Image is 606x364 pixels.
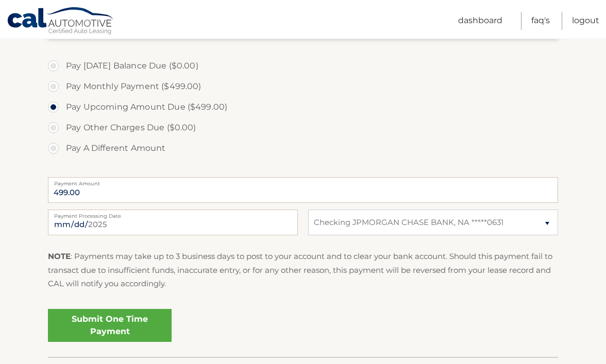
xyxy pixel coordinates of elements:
a: Logout [572,12,599,30]
label: Pay [DATE] Balance Due ($0.00) [48,56,558,76]
a: FAQ's [531,12,550,30]
label: Pay A Different Amount [48,138,558,159]
label: Payment Amount [48,177,558,185]
input: Payment Amount [48,177,558,203]
label: Pay Other Charges Due ($0.00) [48,117,558,138]
a: Cal Automotive [7,7,115,37]
label: Pay Upcoming Amount Due ($499.00) [48,97,558,117]
strong: NOTE [48,251,71,261]
p: : Payments may take up to 3 business days to post to your account and to clear your bank account.... [48,250,558,290]
label: Payment Processing Date [48,210,298,218]
input: Payment Date [48,210,298,235]
a: Submit One Time Payment [48,309,172,342]
label: Pay Monthly Payment ($499.00) [48,76,558,97]
a: Dashboard [458,12,502,30]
